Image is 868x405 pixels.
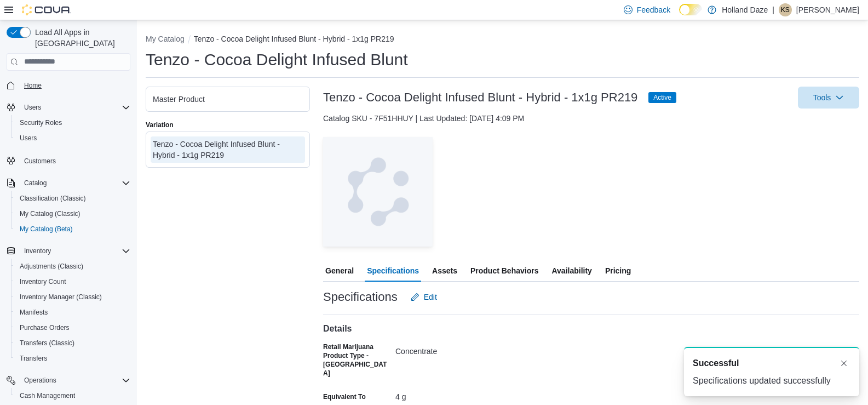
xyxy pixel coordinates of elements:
button: Users [11,130,135,146]
a: Classification (Classic) [15,192,90,205]
span: Transfers (Classic) [20,339,74,347]
span: Specifications [367,260,419,282]
span: Users [15,132,130,145]
span: Classification (Classic) [20,194,86,203]
span: Successful [693,357,739,370]
span: Adjustments (Classic) [15,260,130,273]
span: Dark Mode [679,15,680,16]
span: Availability [551,260,591,282]
a: Users [15,132,41,145]
span: Active [653,93,671,102]
a: Purchase Orders [15,321,74,334]
a: Transfers (Classic) [15,336,79,350]
span: Inventory Count [15,275,130,288]
span: Operations [20,374,130,387]
button: Adjustments (Classic) [11,259,135,274]
span: Purchase Orders [20,323,70,332]
a: Inventory Count [15,275,71,288]
button: Users [20,101,45,114]
span: Customers [24,157,56,166]
span: Transfers (Classic) [15,336,130,350]
a: My Catalog (Beta) [15,223,77,236]
button: My Catalog (Beta) [11,221,135,237]
span: Operations [24,376,56,385]
span: Classification (Classic) [15,192,130,205]
span: Transfers [20,354,47,363]
button: Purchase Orders [11,320,135,335]
div: Tenzo - Cocoa Delight Infused Blunt - Hybrid - 1x1g PR219 [153,139,303,161]
span: Adjustments (Classic) [20,262,83,271]
span: Purchase Orders [15,321,130,334]
label: Variation [146,121,174,129]
img: Cova [22,4,71,15]
span: Catalog [24,179,47,187]
button: Security Roles [11,115,135,130]
a: Manifests [15,306,52,319]
div: Concentrate [395,343,542,356]
span: Inventory Manager (Classic) [15,290,130,304]
button: Inventory [20,244,55,258]
a: Adjustments (Classic) [15,260,88,273]
button: Dismiss toast [837,357,850,370]
button: Users [2,100,135,115]
a: Home [20,79,46,92]
button: Inventory Count [11,274,135,289]
button: Transfers [11,351,135,366]
span: Manifests [20,308,48,317]
span: My Catalog (Beta) [15,223,130,236]
button: Manifests [11,305,135,320]
span: General [325,260,354,282]
a: Cash Management [15,389,79,402]
a: My Catalog (Classic) [15,207,85,220]
nav: An example of EuiBreadcrumbs [146,33,859,47]
span: Home [24,81,42,90]
span: Users [20,101,130,114]
button: Tools [798,87,859,109]
div: 4 g [395,388,542,401]
span: Users [24,103,41,112]
span: Manifests [15,306,130,319]
div: Specifications updated successfully [693,374,850,387]
label: Equivalent To [323,392,366,401]
span: Inventory [24,247,51,255]
button: Tenzo - Cocoa Delight Infused Blunt - Hybrid - 1x1g PR219 [194,35,394,43]
span: Catalog [20,176,130,190]
div: Notification [693,357,850,370]
button: Operations [20,374,61,387]
span: Users [20,134,37,142]
button: Inventory Manager (Classic) [11,289,135,305]
a: Security Roles [15,116,66,129]
input: Dark Mode [679,4,702,15]
span: Home [20,78,130,92]
span: Transfers [15,352,130,365]
button: My Catalog (Classic) [11,206,135,221]
p: [PERSON_NAME] [796,3,859,16]
button: Operations [2,373,135,388]
span: KS [781,3,790,16]
button: Classification (Classic) [11,191,135,206]
h4: Details [323,324,859,334]
button: Transfers (Classic) [11,335,135,351]
div: Master Product [153,94,303,105]
span: Cash Management [20,391,75,400]
h3: Tenzo - Cocoa Delight Infused Blunt - Hybrid - 1x1g PR219 [323,91,637,104]
p: | [772,3,774,16]
button: Home [2,77,135,93]
div: Krista Scratcher [779,3,792,16]
span: Load All Apps in [GEOGRAPHIC_DATA] [31,27,130,49]
span: Security Roles [20,118,62,127]
button: Catalog [2,175,135,191]
button: Catalog [20,176,51,190]
span: My Catalog (Beta) [20,225,73,233]
button: Edit [406,286,441,308]
span: Tools [813,92,831,103]
span: Inventory [20,244,130,258]
span: Inventory Manager (Classic) [20,293,102,301]
span: Pricing [605,260,631,282]
div: Catalog SKU - 7F51HHUY | Last Updated: [DATE] 4:09 PM [323,113,859,124]
span: Active [648,92,676,103]
span: My Catalog (Classic) [20,209,81,218]
img: Image for Cova Placeholder [323,137,433,247]
span: Edit [424,292,437,303]
button: My Catalog [146,35,185,43]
